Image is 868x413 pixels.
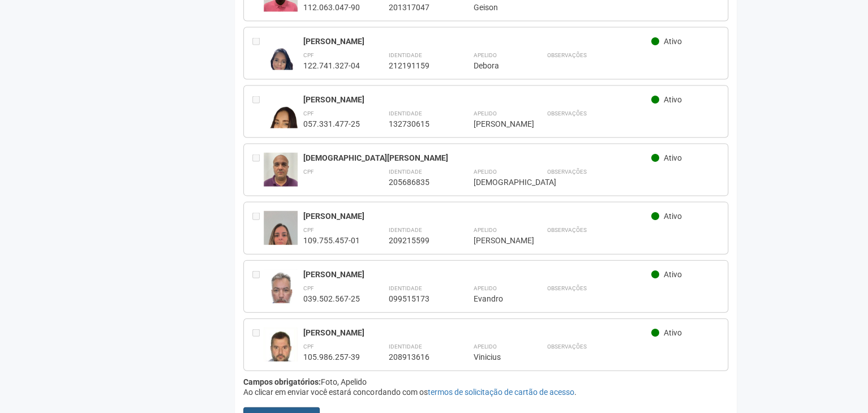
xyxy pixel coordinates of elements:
[664,270,682,279] span: Ativo
[303,235,360,246] div: 109.755.457-01
[473,235,518,246] div: [PERSON_NAME]
[547,285,586,291] strong: Observações
[303,227,314,233] strong: CPF
[303,110,314,117] strong: CPF
[664,153,682,162] span: Ativo
[264,153,298,198] img: user.jpg
[243,377,728,387] div: Foto, Apelido
[388,227,422,233] strong: Identidade
[264,328,298,373] img: user.jpg
[252,269,264,304] div: Entre em contato com a Aministração para solicitar o cancelamento ou 2a via
[473,343,496,350] strong: Apelido
[388,285,422,291] strong: Identidade
[388,119,445,129] div: 132730615
[252,153,264,187] div: Entre em contato com a Aministração para solicitar o cancelamento ou 2a via
[252,94,264,129] div: Entre em contato com a Aministração para solicitar o cancelamento ou 2a via
[473,2,518,12] div: Geison
[243,387,728,397] div: Ao clicar em enviar você estará concordando com os .
[303,269,651,279] div: [PERSON_NAME]
[473,294,518,304] div: Evandro
[303,352,360,362] div: 105.986.257-39
[388,169,422,175] strong: Identidade
[547,227,586,233] strong: Observações
[388,110,422,117] strong: Identidade
[473,110,496,117] strong: Apelido
[473,52,496,58] strong: Apelido
[427,388,574,397] a: termos de solicitação de cartão de acesso
[547,52,586,58] strong: Observações
[303,52,314,58] strong: CPF
[473,227,496,233] strong: Apelido
[473,285,496,291] strong: Apelido
[303,169,314,175] strong: CPF
[547,110,586,117] strong: Observações
[303,328,651,338] div: [PERSON_NAME]
[264,269,298,317] img: user.jpg
[388,294,445,304] div: 099515173
[388,2,445,12] div: 201317047
[664,212,682,221] span: Ativo
[547,343,586,350] strong: Observações
[303,153,651,163] div: [DEMOGRAPHIC_DATA][PERSON_NAME]
[473,119,518,129] div: [PERSON_NAME]
[264,36,298,97] img: user.jpg
[303,36,651,46] div: [PERSON_NAME]
[388,235,445,246] div: 209215599
[303,343,314,350] strong: CPF
[664,328,682,337] span: Ativo
[388,352,445,362] div: 208913616
[252,211,264,246] div: Entre em contato com a Aministração para solicitar o cancelamento ou 2a via
[303,2,360,12] div: 112.063.047-90
[264,94,298,155] img: user.jpg
[547,169,586,175] strong: Observações
[388,343,422,350] strong: Identidade
[388,177,445,187] div: 205686835
[388,52,422,58] strong: Identidade
[664,95,682,104] span: Ativo
[303,119,360,129] div: 057.331.477-25
[303,285,314,291] strong: CPF
[473,352,518,362] div: Vinicius
[303,294,360,304] div: 039.502.567-25
[473,169,496,175] strong: Apelido
[252,36,264,71] div: Entre em contato com a Aministração para solicitar o cancelamento ou 2a via
[243,377,321,386] strong: Campos obrigatórios:
[264,211,298,272] img: user.jpg
[473,61,518,71] div: Debora
[303,211,651,221] div: [PERSON_NAME]
[252,328,264,362] div: Entre em contato com a Aministração para solicitar o cancelamento ou 2a via
[303,61,360,71] div: 122.741.327-04
[303,94,651,105] div: [PERSON_NAME]
[664,37,682,46] span: Ativo
[388,61,445,71] div: 212191159
[473,177,518,187] div: [DEMOGRAPHIC_DATA]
